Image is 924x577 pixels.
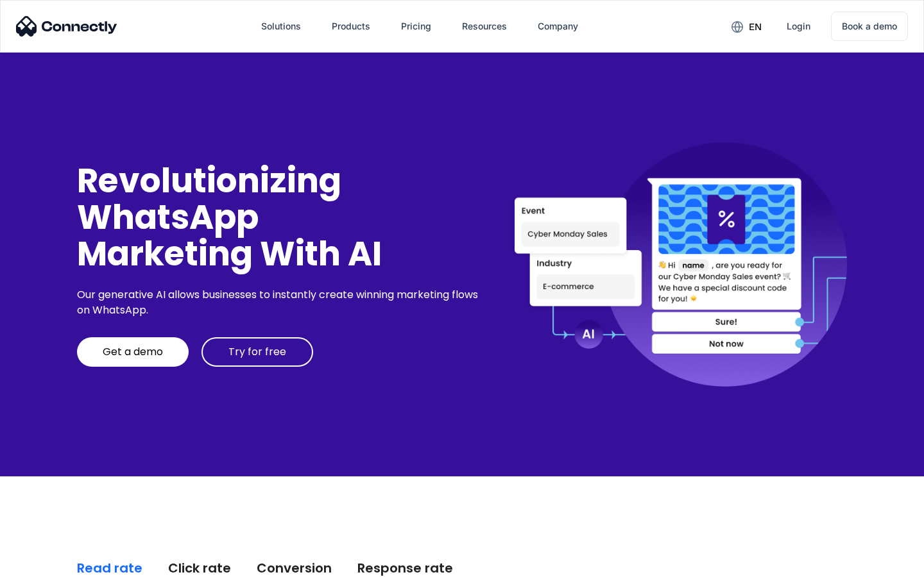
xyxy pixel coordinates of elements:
div: Try for free [228,346,286,358]
div: Get a demo [103,346,163,358]
div: Pricing [401,17,431,35]
div: Products [332,17,370,35]
div: Click rate [168,559,231,577]
div: Login [787,17,810,35]
div: Company [538,17,578,35]
a: Book a demo [831,12,908,41]
a: Pricing [391,11,441,42]
div: Resources [462,17,507,35]
div: Read rate [77,559,142,577]
div: en [749,18,762,36]
a: Try for free [201,337,313,367]
div: Revolutionizing WhatsApp Marketing With AI [77,162,483,272]
a: Get a demo [77,337,189,367]
div: Conversion [257,559,332,577]
img: Connectly Logo [16,16,117,37]
div: Our generative AI allows businesses to instantly create winning marketing flows on WhatsApp. [77,287,483,318]
a: Login [776,11,821,42]
div: Response rate [357,559,453,577]
div: Solutions [261,17,301,35]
